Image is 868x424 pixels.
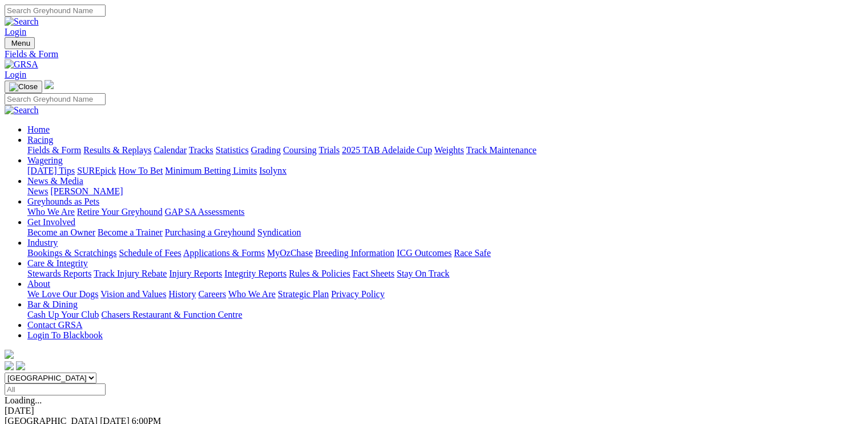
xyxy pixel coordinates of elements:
a: Fields & Form [27,145,81,155]
img: Search [5,105,39,115]
a: Breeding Information [315,248,394,258]
div: Wagering [27,166,863,176]
a: Fact Sheets [353,269,394,278]
a: Greyhounds as Pets [27,197,99,206]
a: Login [5,27,26,37]
a: Weights [434,145,464,155]
span: Loading... [5,395,42,405]
div: News & Media [27,186,863,197]
a: News [27,186,48,196]
a: Grading [251,145,281,155]
a: Fields & Form [5,49,863,59]
a: Industry [27,238,58,247]
a: Bar & Dining [27,299,78,309]
a: Statistics [216,145,249,155]
img: GRSA [5,59,38,70]
a: Syndication [257,227,301,237]
a: Who We Are [27,207,75,217]
a: Calendar [154,145,187,155]
a: Applications & Forms [183,248,265,258]
a: ICG Outcomes [397,248,451,258]
a: Vision and Values [100,289,166,299]
a: News & Media [27,176,83,186]
input: Select date [5,383,106,395]
a: History [168,289,196,299]
a: Retire Your Greyhound [77,207,163,217]
a: Rules & Policies [289,269,350,278]
a: Wagering [27,155,63,165]
a: Purchasing a Greyhound [165,227,255,237]
img: twitter.svg [16,361,25,370]
a: Cash Up Your Club [27,310,99,319]
div: Greyhounds as Pets [27,207,863,217]
div: [DATE] [5,406,863,416]
input: Search [5,93,106,105]
a: Race Safe [454,248,490,258]
div: Get Involved [27,227,863,238]
a: Integrity Reports [224,269,286,278]
a: Stay On Track [397,269,449,278]
a: Login [5,70,26,79]
div: Racing [27,145,863,155]
img: Search [5,17,39,27]
div: Bar & Dining [27,310,863,320]
a: Home [27,125,50,134]
a: Who We Are [228,289,276,299]
a: Coursing [283,145,317,155]
img: logo-grsa-white.png [45,80,54,89]
span: Menu [11,39,30,47]
a: Login To Blackbook [27,330,103,340]
a: Isolynx [259,166,286,175]
a: Trials [318,145,340,155]
a: Contact GRSA [27,320,82,330]
a: Get Involved [27,217,75,227]
a: Minimum Betting Limits [165,166,257,175]
a: Injury Reports [169,269,222,278]
a: Stewards Reports [27,269,91,278]
a: About [27,279,50,289]
a: Tracks [189,145,213,155]
a: Strategic Plan [278,289,329,299]
a: Chasers Restaurant & Function Centre [101,310,242,319]
a: [DATE] Tips [27,166,75,175]
a: Racing [27,135,53,145]
div: About [27,289,863,299]
a: Become a Trainer [98,227,163,237]
a: Track Maintenance [466,145,536,155]
img: facebook.svg [5,361,14,370]
a: Privacy Policy [331,289,385,299]
div: Industry [27,248,863,258]
img: Close [9,82,38,91]
button: Toggle navigation [5,37,35,49]
button: Toggle navigation [5,81,42,93]
a: SUREpick [77,166,116,175]
a: Become an Owner [27,227,95,237]
div: Care & Integrity [27,269,863,279]
input: Search [5,5,106,17]
img: logo-grsa-white.png [5,350,14,359]
a: How To Bet [119,166,163,175]
a: We Love Our Dogs [27,289,98,299]
a: Schedule of Fees [119,248,181,258]
a: 2025 TAB Adelaide Cup [342,145,432,155]
a: [PERSON_NAME] [50,186,123,196]
a: GAP SA Assessments [165,207,245,217]
a: Track Injury Rebate [94,269,167,278]
a: Results & Replays [83,145,151,155]
a: MyOzChase [267,248,313,258]
a: Bookings & Scratchings [27,248,116,258]
a: Care & Integrity [27,258,88,268]
a: Careers [198,289,226,299]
